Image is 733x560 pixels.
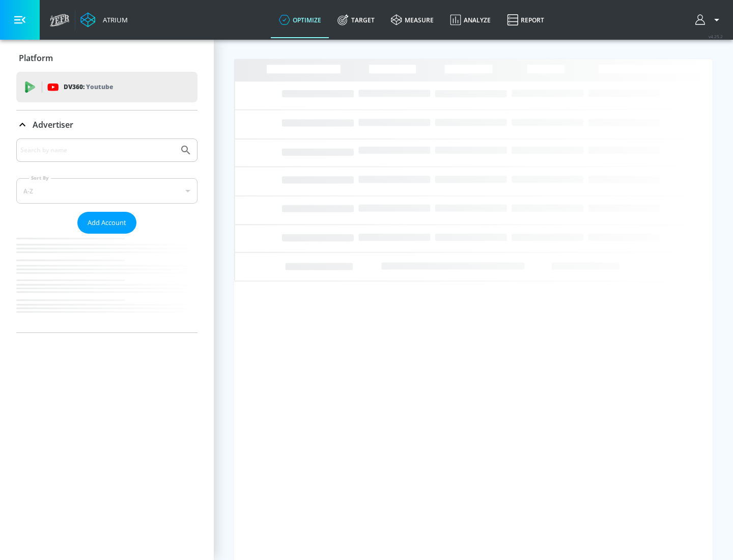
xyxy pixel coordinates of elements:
label: Sort By [29,175,51,181]
p: Platform [19,52,53,64]
p: Advertiser [33,119,73,130]
div: Advertiser [16,138,198,332]
span: v 4.25.2 [709,34,723,39]
div: Advertiser [16,110,198,139]
p: Youtube [86,81,113,92]
nav: list of Advertiser [16,234,198,332]
div: A-Z [16,178,198,204]
a: measure [383,2,442,38]
a: Report [499,2,552,38]
div: Platform [16,44,198,72]
a: Target [329,2,383,38]
div: DV360: Youtube [16,72,198,102]
a: Atrium [80,12,128,27]
p: DV360: [64,81,113,93]
div: Atrium [99,15,128,24]
input: Search by name [20,144,175,157]
a: optimize [271,2,329,38]
a: Analyze [442,2,499,38]
button: Add Account [77,212,136,234]
span: Add Account [88,217,126,229]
